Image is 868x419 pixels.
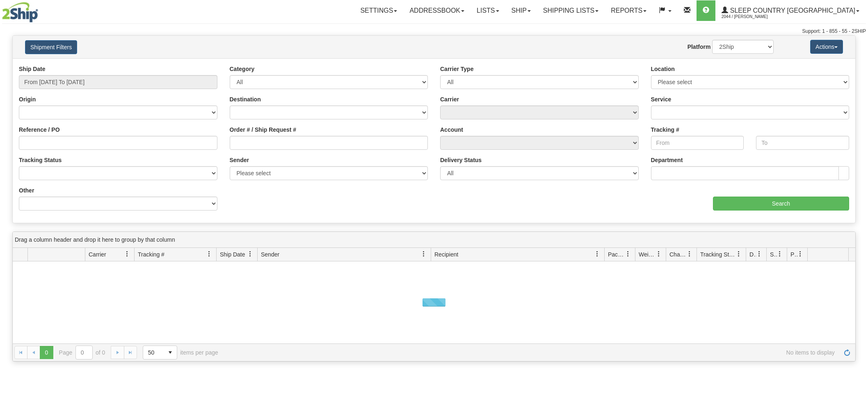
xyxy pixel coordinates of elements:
label: Account [440,126,463,134]
span: Packages [608,250,625,259]
a: Sender filter column settings [417,247,431,261]
span: Page 0 [40,346,53,359]
a: Shipment Issues filter column settings [773,247,787,261]
span: Recipient [434,250,458,259]
span: Weight [639,250,656,259]
label: Department [651,156,683,164]
a: Packages filter column settings [621,247,635,261]
label: Other [19,186,34,195]
label: Carrier Type [440,65,473,73]
a: Shipping lists [537,0,605,21]
label: Order # / Ship Request # [230,126,297,134]
span: 2044 / [PERSON_NAME] [722,13,783,21]
a: Lists [471,0,505,21]
label: Origin [19,95,36,103]
span: items per page [143,346,218,359]
label: Tracking Status [19,156,62,164]
label: Reference / PO [19,126,60,134]
span: select [164,346,177,359]
a: Delivery Status filter column settings [752,247,766,261]
label: Sender [230,156,249,164]
a: Reports [605,0,653,21]
span: Ship Date [220,250,245,259]
span: Delivery Status [749,250,756,259]
label: Platform [688,43,711,51]
label: Tracking # [651,126,679,134]
a: Addressbook [403,0,471,21]
span: Charge [669,250,687,259]
iframe: chat widget [849,167,867,251]
label: Category [230,65,255,73]
a: Weight filter column settings [652,247,666,261]
span: 50 [148,348,159,357]
span: Shipment Issues [770,250,777,259]
a: Ship [505,0,537,21]
button: Actions [810,40,843,54]
span: Page of 0 [59,346,105,359]
input: From [651,136,744,150]
a: Settings [354,0,403,21]
a: Ship Date filter column settings [243,247,257,261]
span: Pickup Status [790,250,797,259]
span: Page sizes drop down [143,346,177,359]
div: grid grouping header [13,232,855,248]
img: logo2044.jpg [2,2,38,23]
span: Tracking # [138,250,164,259]
a: Tracking # filter column settings [202,247,216,261]
span: No items to display [230,349,835,356]
span: Carrier [89,250,106,259]
span: Tracking Status [700,250,736,259]
span: Sender [261,250,279,259]
span: Sleep Country [GEOGRAPHIC_DATA] [728,7,855,14]
a: Sleep Country [GEOGRAPHIC_DATA] 2044 / [PERSON_NAME] [715,0,866,21]
a: Carrier filter column settings [120,247,134,261]
label: Ship Date [19,65,46,73]
label: Location [651,65,675,73]
a: Pickup Status filter column settings [793,247,807,261]
button: Shipment Filters [25,40,77,54]
a: Refresh [841,346,854,359]
a: Charge filter column settings [683,247,697,261]
label: Destination [230,95,261,103]
label: Service [651,95,672,103]
label: Carrier [440,95,459,103]
a: Tracking Status filter column settings [732,247,746,261]
input: To [756,136,849,150]
div: Support: 1 - 855 - 55 - 2SHIP [2,28,866,35]
input: Search [713,197,849,211]
label: Delivery Status [440,156,482,164]
a: Recipient filter column settings [590,247,604,261]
